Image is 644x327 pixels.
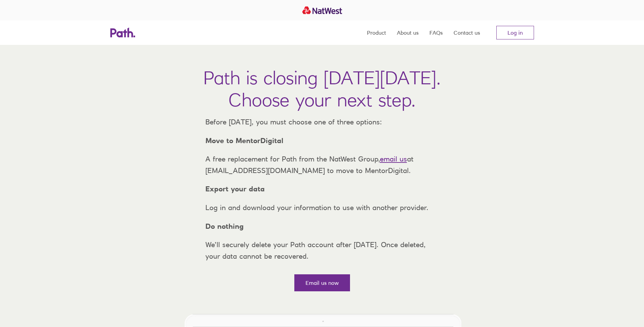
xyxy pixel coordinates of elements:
a: Log in [496,26,534,39]
p: Before [DATE], you must choose one of three options: [200,116,444,128]
a: Contact us [454,20,480,45]
p: A free replacement for Path from the NatWest Group, at [EMAIL_ADDRESS][DOMAIN_NAME] to move to Me... [200,153,444,176]
a: email us [380,155,407,163]
strong: Export your data [205,185,265,193]
a: Product [367,20,386,45]
strong: Do nothing [205,222,244,230]
h1: Path is closing [DATE][DATE]. Choose your next step. [203,67,441,111]
p: Log in and download your information to use with another provider. [200,202,444,213]
a: About us [397,20,419,45]
strong: Move to MentorDigital [205,136,283,145]
a: FAQs [429,20,443,45]
a: Email us now [294,274,350,291]
p: We’ll securely delete your Path account after [DATE]. Once deleted, your data cannot be recovered. [200,239,444,262]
